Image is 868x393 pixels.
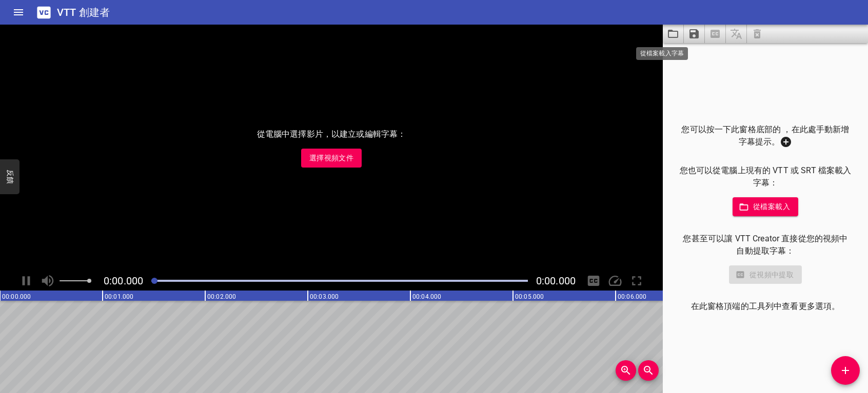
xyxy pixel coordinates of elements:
[2,293,31,300] text: 00:00.000
[679,164,852,189] p: 您也可以從電腦上現有的 VTT 或 SRT 檔案載入字幕：
[412,293,441,300] text: 00:04.000
[705,25,726,43] span: Select a video in the pane to the left, then you can automatically extract captions.
[616,360,636,381] button: 放大
[105,293,133,300] text: 00:01.000
[663,25,684,43] button: 從檔案載入字幕
[753,200,790,213] font: 從檔案載入
[726,25,747,43] span: Add some captions below, then you can translate them.
[733,197,798,216] button: 從檔案載入
[104,275,143,287] span: Current Time
[688,28,700,40] svg: Save captions to file
[310,293,339,300] text: 00:03.000
[681,125,849,147] font: 您可以按一下此窗格底部的 ，在此處手動新增字幕提示。
[207,293,236,300] text: 00:02.000
[301,149,362,168] button: 選擇視頻文件
[679,300,852,313] p: 在此窗格頂端的工具列中查看更多選項。
[679,265,852,284] div: Select a video in the pane to the left to use this feature
[618,293,646,300] text: 00:06.000
[584,271,603,291] div: Hide/Show Captions
[57,4,110,20] h6: VTT 創建者
[151,280,528,282] div: 遊戲進度
[536,275,576,287] span: Video Duration
[627,271,646,291] div: Toggle Full Screen
[831,356,860,385] button: 添加提示
[257,128,406,140] p: 從電腦中選擇影片，以建立或編輯字幕：
[638,360,659,381] button: 縮小
[309,152,353,164] span: 選擇視頻文件
[684,25,705,43] button: 將字幕儲存至檔案
[515,293,544,300] text: 00:05.000
[605,271,625,291] div: Playback Speed
[679,233,852,257] p: 您甚至可以讓 VTT Creator 直接從您的視頻中自動提取字幕：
